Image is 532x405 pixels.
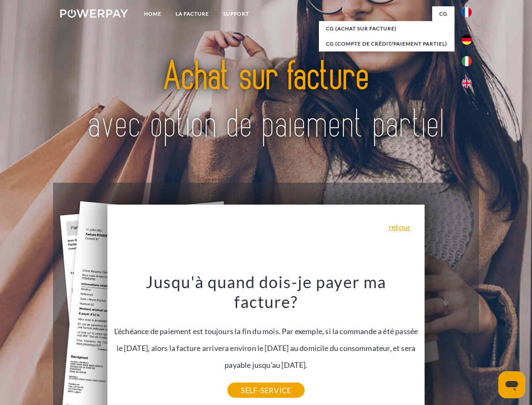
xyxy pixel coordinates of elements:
[389,223,410,231] a: retour
[319,36,454,51] a: CG (Compte de crédit/paiement partiel)
[80,40,452,162] img: title-powerpay_fr.svg
[137,6,168,22] a: Home
[112,272,420,312] h3: Jusqu'à quand dois-je payer ma facture?
[112,272,420,390] div: L'échéance de paiement est toujours la fin du mois. Par exemple, si la commande a été passée le [...
[216,6,256,22] a: Support
[432,6,454,22] a: CG
[319,21,454,36] a: CG (achat sur facture)
[462,35,472,45] img: de
[462,78,472,88] img: en
[462,56,472,66] img: it
[498,371,525,398] iframe: Bouton de lancement de la fenêtre de messagerie
[168,6,216,22] a: LA FACTURE
[60,9,128,18] img: logo-powerpay-white.svg
[462,7,472,17] img: fr
[227,383,305,398] a: SELF-SERVICE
